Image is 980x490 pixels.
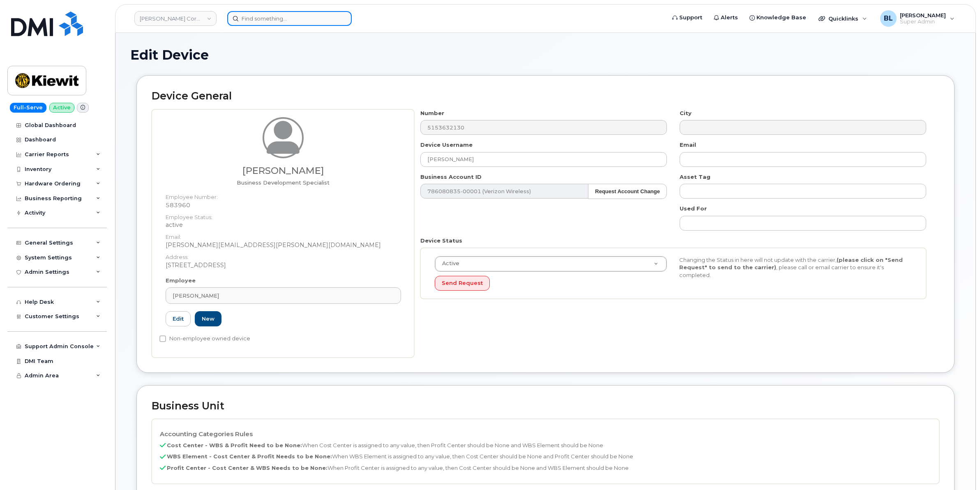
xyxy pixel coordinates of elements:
h2: Device General [152,90,939,102]
label: Employee [166,277,196,284]
button: Send Request [435,276,490,291]
p: When Profit Center is assigned to any value, then Cost Center should be None and WBS Element shou... [160,464,931,472]
h1: Edit Device [130,48,961,62]
span: Job title [237,179,330,186]
label: Device Username [420,141,473,149]
label: Asset Tag [680,173,710,181]
h4: Accounting Categories Rules [160,431,931,438]
p: When Cost Center is assigned to any value, then Profit Center should be None and WBS Element shou... [160,441,931,449]
span: Active [437,260,459,267]
p: When WBS Element is assigned to any value, then Cost Center should be None and Profit Center shou... [160,453,931,460]
label: Business Account ID [420,173,482,181]
h3: [PERSON_NAME] [166,166,401,176]
dd: 583960 [166,201,401,209]
dt: Employee Status: [166,209,401,221]
dd: [STREET_ADDRESS] [166,261,401,269]
span: [PERSON_NAME] [173,292,219,300]
dt: Email: [166,229,401,241]
label: Non-employee owned device [159,334,250,344]
button: Request Account Change [588,184,667,199]
dd: [PERSON_NAME][EMAIL_ADDRESS][PERSON_NAME][DOMAIN_NAME] [166,241,401,249]
a: Active [435,257,666,271]
strong: Request Account Change [595,188,660,194]
div: Changing the Status in here will not update with the carrier, , please call or email carrier to e... [673,256,918,279]
dd: active [166,221,401,229]
label: Used For [680,205,707,213]
a: New [195,311,221,326]
a: [PERSON_NAME] [166,287,401,304]
a: Edit [166,311,191,326]
b: Profit Center - Cost Center & WBS Needs to be None: [167,465,327,471]
dt: Address: [166,249,401,261]
h2: Business Unit [152,400,939,412]
input: Non-employee owned device [159,335,166,342]
label: Device Status [420,237,462,245]
label: City [680,109,692,117]
dt: Employee Number: [166,189,401,201]
b: Cost Center - WBS & Profit Need to be None: [167,442,302,448]
label: Email [680,141,696,149]
label: Number [420,109,444,117]
b: WBS Element - Cost Center & Profit Needs to be None: [167,453,332,460]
